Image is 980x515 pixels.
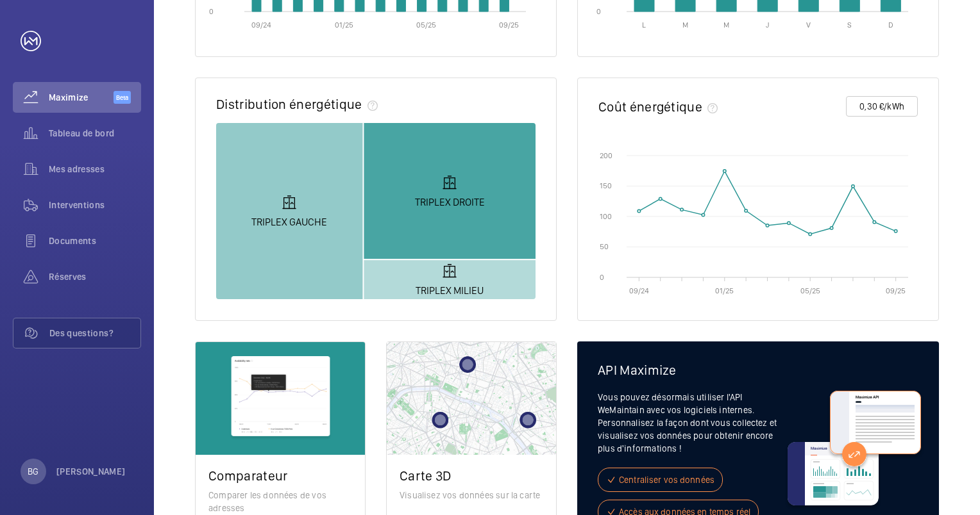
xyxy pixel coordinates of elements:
[619,473,714,486] span: Centraliser vos données
[847,20,852,29] text: S
[886,286,906,295] text: 09/25
[49,270,141,283] span: Réserves
[715,286,734,295] text: 01/25
[209,6,214,15] text: 0
[785,391,924,511] img: maximize-api-card.svg
[806,20,811,29] text: V
[600,273,604,282] text: 0
[723,20,729,29] text: M
[596,6,601,15] text: 0
[28,465,38,478] p: BG
[49,234,141,247] span: Documents
[208,489,352,514] p: Comparer les données de vos adresses
[400,489,543,502] p: Visualisez vos données sur la carte
[416,20,436,29] text: 05/25
[598,99,702,115] h2: Coût énergétique
[598,391,790,455] p: Vous pouvez désormais utiliser l'API WeMaintain avec vos logiciels internes. Personnalisez la faç...
[642,20,646,29] text: L
[629,286,649,295] text: 09/24
[49,91,114,104] span: Maximize
[251,20,271,29] text: 09/24
[49,127,141,140] span: Tableau de bord
[400,468,543,484] h2: Carte 3D
[600,181,612,190] text: 150
[846,96,918,117] button: 0,30 €/kWh
[800,286,820,295] text: 05/25
[49,199,141,211] span: Interventions
[56,465,126,478] p: [PERSON_NAME]
[499,20,519,29] text: 09/25
[114,91,131,104] span: Beta
[216,96,362,112] h2: Distribution énergétique
[600,212,612,221] text: 100
[49,327,140,339] span: Des questions?
[335,20,353,29] text: 01/25
[888,20,893,29] text: D
[600,151,612,160] text: 200
[208,468,352,484] h2: Comparateur
[49,163,141,176] span: Mes adresses
[600,242,609,251] text: 50
[766,20,770,29] text: J
[682,20,688,29] text: M
[598,362,918,378] h4: API Maximize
